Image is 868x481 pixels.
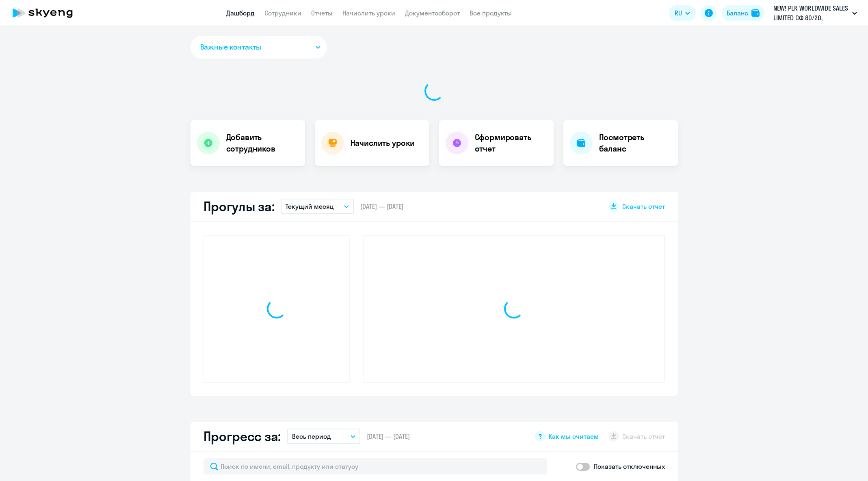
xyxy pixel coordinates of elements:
a: Дашборд [226,9,255,17]
h2: Прогресс за: [203,428,281,444]
span: RU [675,8,682,18]
a: Все продукты [470,9,512,17]
h4: Начислить уроки [351,137,415,149]
button: Балансbalance [722,5,764,21]
span: [DATE] — [DATE] [360,202,403,211]
p: Весь период [292,431,331,441]
p: Текущий месяц [286,201,334,211]
h2: Прогулы за: [203,198,275,214]
input: Поиск по имени, email, продукту или статусу [203,458,547,474]
p: NEW! PLR WORLDWIDE SALES LIMITED СФ 80/20, [GEOGRAPHIC_DATA], ООО [773,3,849,23]
div: Баланс [727,8,748,18]
span: [DATE] — [DATE] [367,432,410,441]
button: Важные контакты [190,36,327,58]
button: RU [669,5,696,21]
a: Документооборот [405,9,460,17]
h4: Добавить сотрудников [226,132,299,154]
h4: Сформировать отчет [475,132,547,154]
a: Сотрудники [264,9,301,17]
h4: Посмотреть баланс [599,132,671,154]
img: balance [751,9,760,17]
span: Как мы считаем [549,432,599,441]
p: Показать отключенных [594,461,665,471]
a: Начислить уроки [342,9,395,17]
a: Отчеты [311,9,333,17]
button: Весь период [287,429,360,444]
span: Скачать отчет [622,202,665,211]
span: Важные контакты [200,42,261,52]
button: NEW! PLR WORLDWIDE SALES LIMITED СФ 80/20, [GEOGRAPHIC_DATA], ООО [769,3,861,23]
button: Текущий месяц [281,199,354,214]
